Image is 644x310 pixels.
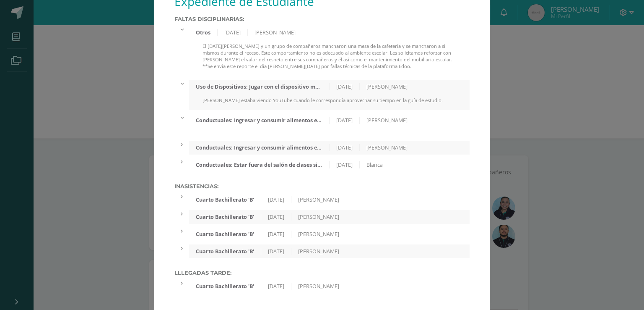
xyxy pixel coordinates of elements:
[330,144,360,151] div: [DATE]
[261,283,291,290] div: [DATE]
[174,183,470,189] label: Inasistencias:
[360,117,414,124] div: [PERSON_NAME]
[189,231,261,238] div: Cuarto Bachillerato 'B'
[189,213,261,221] div: Cuarto Bachillerato 'B'
[261,196,291,203] div: [DATE]
[330,117,360,124] div: [DATE]
[174,16,470,22] label: Faltas Disciplinarias:
[174,270,470,276] label: Lllegadas tarde:
[360,83,414,90] div: [PERSON_NAME]
[189,117,329,124] div: Conductuales: Ingresar y consumir alimentos en lugares no autorizados.
[248,29,302,36] div: [PERSON_NAME]
[330,83,360,90] div: [DATE]
[189,83,329,90] div: Uso de Dispositivos: Jugar con el dispositivo móvil o escuchar música con dicho dispositivo en ho...
[189,97,470,110] div: [PERSON_NAME] estaba viendo YouTube cuando le correspondía aprovechar su tiempo en la guía de est...
[261,248,291,255] div: [DATE]
[189,29,218,36] div: Otros
[189,144,329,151] div: Conductuales: Ingresar y consumir alimentos en lugares no autorizados.
[261,213,291,221] div: [DATE]
[291,248,346,255] div: [PERSON_NAME]
[330,161,360,168] div: [DATE]
[261,231,291,238] div: [DATE]
[189,283,261,290] div: Cuarto Bachillerato 'B'
[291,231,346,238] div: [PERSON_NAME]
[291,283,346,290] div: [PERSON_NAME]
[189,196,261,203] div: Cuarto Bachillerato 'B'
[291,196,346,203] div: [PERSON_NAME]
[360,144,414,151] div: [PERSON_NAME]
[189,161,329,168] div: Conductuales: Estar fuera del salón de clases sin pase de salida autorizado.
[218,29,248,36] div: [DATE]
[291,213,346,221] div: [PERSON_NAME]
[189,248,261,255] div: Cuarto Bachillerato 'B'
[360,161,390,168] div: Blanca
[189,43,470,76] div: El [DATE][PERSON_NAME] y un grupo de compañeros mancharon una mesa de la cafetería y se mancharon...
